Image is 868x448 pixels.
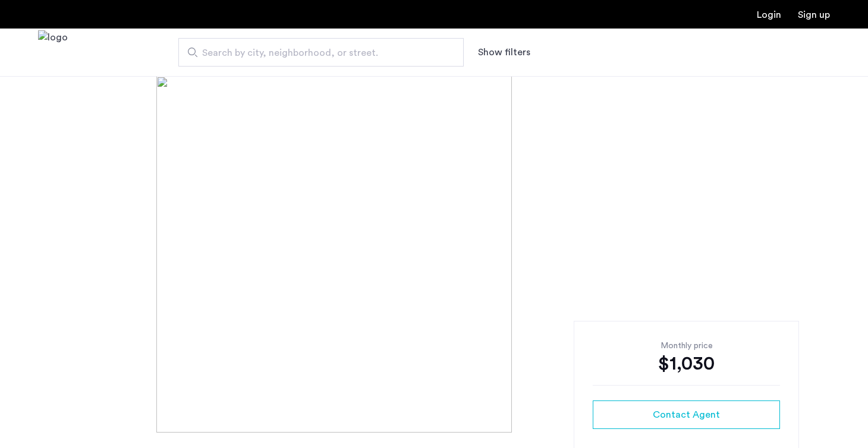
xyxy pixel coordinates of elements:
a: Cazamio Logo [38,30,68,75]
button: Show or hide filters [478,45,530,59]
div: Monthly price [593,340,780,352]
img: [object%20Object] [156,76,712,433]
span: Search by city, neighborhood, or street. [202,46,430,60]
a: Registration [798,10,830,20]
span: Contact Agent [653,408,720,422]
input: Apartment Search [178,38,464,67]
div: $1,030 [593,352,780,376]
button: button [593,400,780,429]
img: logo [38,30,68,75]
a: Login [757,10,781,20]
